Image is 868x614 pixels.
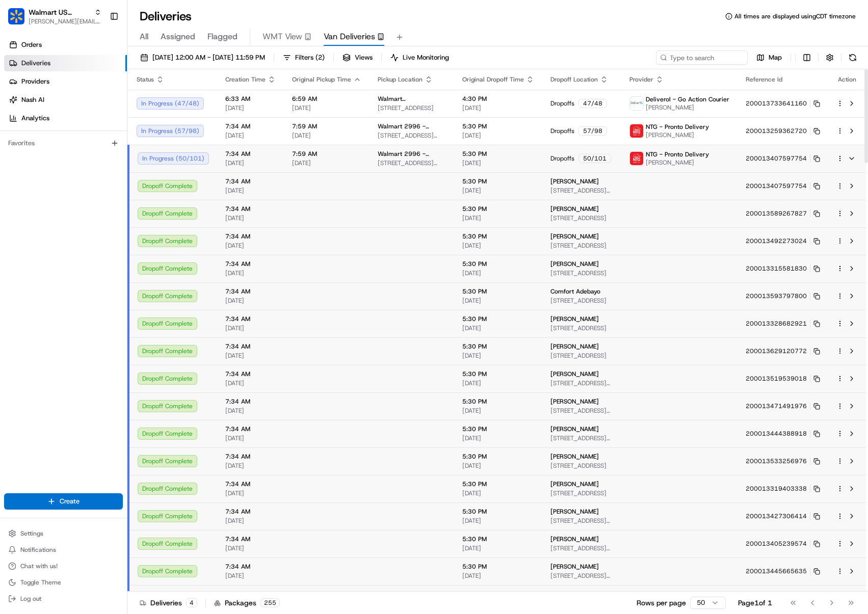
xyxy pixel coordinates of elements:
span: [STREET_ADDRESS][PERSON_NAME] [378,131,446,140]
span: WMT View [262,31,302,43]
span: 7:34 AM [225,232,276,241]
button: 200013492273024 [746,237,820,245]
span: [PERSON_NAME] [550,342,599,351]
span: [PERSON_NAME] [550,177,599,185]
span: Dropoffs [550,99,574,108]
span: [STREET_ADDRESS][PERSON_NAME] [550,517,613,525]
span: Pickup Location [378,75,423,84]
span: Analytics [21,114,49,123]
span: 7:34 AM [225,342,276,351]
span: Original Pickup Time [292,75,351,84]
span: 7:34 AM [225,535,276,543]
button: [DATE] 12:00 AM - [DATE] 11:59 PM [136,50,270,65]
button: 200013445665635 [746,567,820,575]
span: 5:30 PM [462,397,534,406]
span: Log out [20,595,41,603]
span: 7:34 AM [225,563,276,571]
a: Deliveries [4,55,127,71]
span: [DATE] [225,517,276,525]
span: [DATE] [225,434,276,442]
h1: Deliveries [140,8,192,24]
span: 5:30 PM [462,342,534,351]
span: [DATE] [225,214,276,222]
span: [STREET_ADDRESS][PERSON_NAME] [550,544,613,552]
span: 6:59 AM [292,95,361,103]
span: Dropoffs [550,127,574,135]
button: 200013589267827 [746,209,820,218]
span: [DATE] [462,544,534,552]
button: Map [752,50,786,65]
span: 5:30 PM [462,480,534,488]
span: Status [137,75,154,84]
span: Create [60,497,80,506]
button: 200013519539018 [746,375,820,383]
button: 200013629120772 [746,347,820,355]
div: Packages [214,598,280,608]
span: 6:33 AM [225,95,276,103]
span: 7:34 AM [225,177,276,185]
span: Live Monitoring [403,53,449,62]
span: 5:30 PM [462,122,534,130]
span: Creation Time [225,75,266,84]
span: Toggle Theme [20,578,61,586]
button: 200013259362720 [746,127,820,135]
span: All times are displayed using CDT timezone [734,12,856,20]
button: Filters(2) [278,50,329,65]
button: 200013471491976 [746,402,820,410]
span: [DATE] [462,407,534,415]
span: [PERSON_NAME] [550,232,599,241]
span: [DATE] [462,352,534,360]
span: [DATE] [225,324,276,332]
a: Providers [4,73,127,90]
span: Views [355,53,373,62]
button: Create [4,493,123,510]
span: 5:30 PM [462,508,534,516]
button: Refresh [846,50,860,65]
span: [PERSON_NAME] [550,452,599,461]
span: [PERSON_NAME] [550,205,599,213]
span: 5:30 PM [462,563,534,571]
span: [PERSON_NAME] [550,590,599,598]
div: Deliveries [140,598,197,608]
span: Reference Id [746,75,782,84]
button: [PERSON_NAME][EMAIL_ADDRESS][PERSON_NAME][DOMAIN_NAME] [29,17,101,25]
span: [DATE] [462,379,534,387]
span: 5:30 PM [462,150,534,158]
span: 7:34 AM [225,260,276,268]
span: [DATE] [462,131,534,140]
div: 4 [186,598,197,607]
button: 200013407597754 [746,182,820,190]
span: [STREET_ADDRESS][PERSON_NAME] [550,434,613,442]
span: [PERSON_NAME] [646,131,709,139]
span: Nash AI [21,95,44,104]
span: Flagged [207,31,238,43]
span: [STREET_ADDRESS][PERSON_NAME] [378,159,446,167]
span: [PERSON_NAME] [550,563,599,571]
span: [DATE] [462,104,534,112]
button: Walmart US StoresWalmart US Stores[PERSON_NAME][EMAIL_ADDRESS][PERSON_NAME][DOMAIN_NAME] [4,4,106,29]
span: [DATE] [462,159,534,167]
button: Live Monitoring [386,50,454,65]
span: [DATE] [225,297,276,305]
span: Map [769,53,782,62]
span: NTG - Pronto Delivery [646,123,709,131]
span: 5:30 PM [462,535,534,543]
span: 7:34 AM [225,425,276,433]
span: [PERSON_NAME] [550,480,599,488]
div: Page 1 of 1 [738,598,772,608]
span: [DATE] [462,489,534,497]
span: [PERSON_NAME] [550,535,599,543]
a: Nash AI [4,92,127,108]
span: [DATE] [225,242,276,250]
span: Original Dropoff Time [462,75,524,84]
span: [STREET_ADDRESS] [550,269,613,277]
span: [DATE] [225,544,276,552]
button: Walmart US Stores [29,7,90,17]
button: 200013328682921 [746,319,820,328]
div: 57 / 98 [578,126,607,136]
button: 200013733641160 [746,99,820,108]
a: Analytics [4,110,127,126]
button: 200013315581830 [746,264,820,273]
button: Views [338,50,377,65]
